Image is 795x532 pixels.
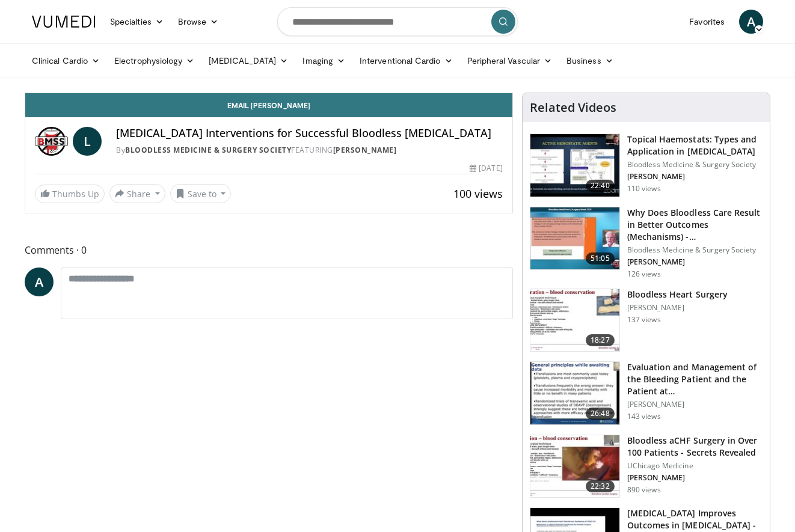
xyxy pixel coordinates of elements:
[627,473,763,483] p: [PERSON_NAME]
[470,163,502,174] div: [DATE]
[627,133,763,157] h3: Topical Haemostats: Types and Application in [MEDICAL_DATA]
[627,435,763,459] h3: Bloodless aCHF Surgery in Over 100 Patients - Secrets Revealed
[586,408,615,420] span: 26:48
[171,10,226,34] a: Browse
[109,184,165,203] button: Share
[627,289,728,301] h3: Bloodless Heart Surgery
[25,268,54,296] a: A
[627,485,661,495] p: 890 views
[103,10,171,34] a: Specialties
[627,303,728,313] p: [PERSON_NAME]
[627,315,661,325] p: 137 views
[627,412,661,421] p: 143 views
[530,134,619,197] img: 736de7f0-2d5e-4192-9e52-bb41532ec2aa.150x105_q85_crop-smart_upscale.jpg
[25,242,513,258] span: Comments 0
[586,180,615,192] span: 22:40
[116,127,502,140] h4: [MEDICAL_DATA] Interventions for Successful Bloodless [MEDICAL_DATA]
[530,133,763,197] a: 22:40 Topical Haemostats: Types and Application in [MEDICAL_DATA] Bloodless Medicine & Surgery So...
[460,49,559,73] a: Peripheral Vascular
[333,145,397,155] a: [PERSON_NAME]
[586,334,615,346] span: 18:27
[25,49,107,73] a: Clinical Cardio
[627,461,763,471] p: UChicago Medicine
[277,7,518,36] input: Search topics, interventions
[73,127,102,156] a: L
[32,16,96,28] img: VuMedi Logo
[627,361,763,397] h3: Evaluation and Management of the Bleeding Patient and the Patient at…
[559,49,621,73] a: Business
[682,10,732,34] a: Favorites
[116,145,502,156] div: By FEATURING
[586,252,615,264] span: 51:05
[125,145,291,155] a: Bloodless Medicine & Surgery Society
[530,362,619,424] img: 0c7d30c4-3840-4751-9132-67ee1c61686f.150x105_q85_crop-smart_upscale.jpg
[295,49,352,73] a: Imaging
[627,160,763,170] p: Bloodless Medicine & Surgery Society
[627,400,763,409] p: [PERSON_NAME]
[170,184,232,203] button: Save to
[627,207,763,243] h3: Why Does Bloodless Care Result in Better Outcomes (Mechanisms) - [PERSON_NAME]…
[352,49,460,73] a: Interventional Cardio
[35,185,105,203] a: Thumbs Up
[35,127,68,156] img: Bloodless Medicine & Surgery Society
[530,207,619,270] img: e6cd85c4-3055-4ffc-a5ab-b84f6b76fa62.150x105_q85_crop-smart_upscale.jpg
[586,480,615,492] span: 22:32
[530,289,763,352] a: 18:27 Bloodless Heart Surgery [PERSON_NAME] 137 views
[627,269,661,279] p: 126 views
[25,93,512,117] a: Email [PERSON_NAME]
[201,49,295,73] a: [MEDICAL_DATA]
[530,435,763,498] a: 22:32 Bloodless aCHF Surgery in Over 100 Patients - Secrets Revealed UChicago Medicine [PERSON_NA...
[530,207,763,279] a: 51:05 Why Does Bloodless Care Result in Better Outcomes (Mechanisms) - [PERSON_NAME]… Bloodless M...
[453,186,503,201] span: 100 views
[627,184,661,194] p: 110 views
[627,172,763,182] p: [PERSON_NAME]
[627,245,763,255] p: Bloodless Medicine & Surgery Society
[627,257,763,267] p: [PERSON_NAME]
[739,10,763,34] a: A
[107,49,201,73] a: Electrophysiology
[530,435,619,498] img: 7a874e85-5b44-40e4-b8b8-4080f28a5a07.150x105_q85_crop-smart_upscale.jpg
[530,289,619,352] img: a35a7c26-1856-4a2a-b7d5-1cd930fafc7e.150x105_q85_crop-smart_upscale.jpg
[530,100,616,115] h4: Related Videos
[530,361,763,425] a: 26:48 Evaluation and Management of the Bleeding Patient and the Patient at… [PERSON_NAME] 143 views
